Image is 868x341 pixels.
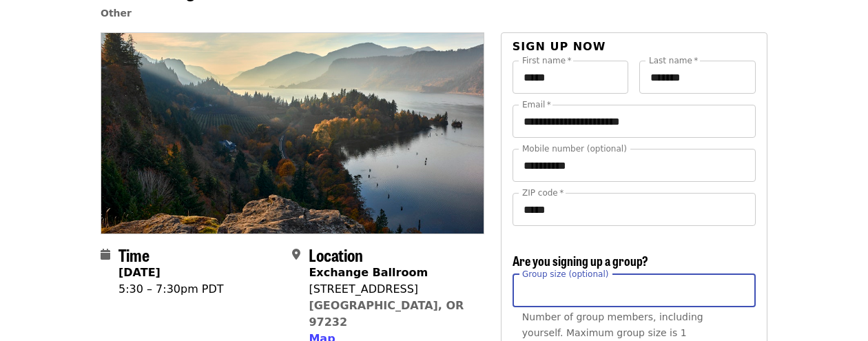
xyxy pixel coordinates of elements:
strong: [DATE] [118,266,161,279]
input: [object Object] [513,274,756,307]
label: ZIP code [522,189,564,197]
input: Email [513,105,756,138]
span: Sign up now [513,40,606,53]
span: Group size (optional) [522,269,608,278]
img: An Evening with Friends organized by Friends Of The Columbia Gorge [101,33,484,233]
input: Last name [639,61,756,94]
span: Number of group members, including yourself. Maximum group size is 1 [522,311,703,338]
i: calendar icon [101,248,110,261]
input: First name [513,61,629,94]
div: [STREET_ADDRESS] [309,281,473,298]
div: 5:30 – 7:30pm PDT [118,281,224,298]
span: Are you signing up a group? [513,251,648,269]
label: First name [522,56,572,65]
input: Mobile number (optional) [513,149,756,182]
span: Location [309,242,363,267]
a: Other [101,8,132,19]
strong: Exchange Ballroom [309,266,428,279]
a: [GEOGRAPHIC_DATA], OR 97232 [309,299,464,329]
input: ZIP code [513,193,756,226]
label: Email [522,101,551,109]
label: Last name [649,56,698,65]
label: Mobile number (optional) [522,145,627,153]
span: Time [118,242,149,267]
i: map-marker-alt icon [292,248,300,261]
